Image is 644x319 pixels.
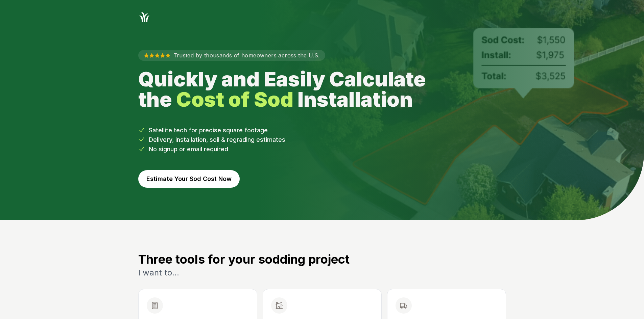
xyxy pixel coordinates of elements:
[176,87,293,111] strong: Cost of Sod
[138,50,325,61] p: Trusted by thousands of homeowners across the U.S.
[138,135,506,144] li: Delivery, installation, soil & regrading
[138,144,506,154] li: No signup or email required
[138,252,506,266] h3: Three tools for your sodding project
[138,267,506,278] p: I want to...
[256,136,285,143] span: estimates
[138,170,240,188] button: Estimate Your Sod Cost Now
[138,126,506,135] li: Satellite tech for precise square footage
[138,69,441,109] h1: Quickly and Easily Calculate the Installation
